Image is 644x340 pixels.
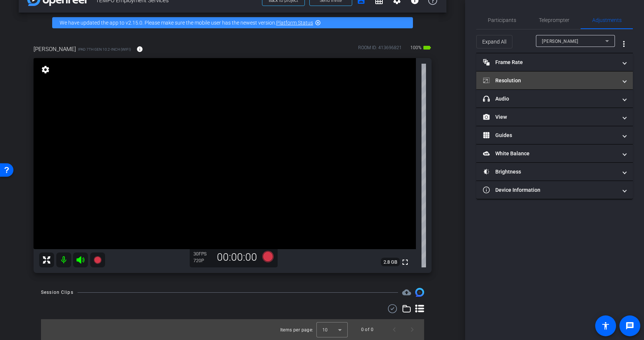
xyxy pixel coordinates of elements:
mat-panel-title: Frame Rate [483,58,617,66]
mat-panel-title: Device Information [483,186,617,194]
mat-panel-title: Brightness [483,168,617,176]
div: ROOM ID: 413696821 [358,44,402,55]
span: [PERSON_NAME] [542,39,578,44]
mat-panel-title: Guides [483,131,617,139]
mat-expansion-panel-header: Frame Rate [476,53,633,71]
mat-icon: fullscreen [401,258,410,267]
span: Teleprompter [539,18,569,23]
mat-icon: info [136,46,143,53]
span: iPad 7th Gen 10.2-inch (WiFi) [78,47,131,52]
div: 00:00:00 [212,251,262,264]
span: 2.8 GB [381,258,400,267]
mat-icon: more_vert [619,39,628,48]
mat-icon: battery_std [423,43,432,52]
mat-panel-title: View [483,113,617,121]
div: 30 [193,251,212,257]
span: [PERSON_NAME] [34,45,76,53]
mat-expansion-panel-header: View [476,108,633,126]
div: Session Clips [41,289,73,296]
span: Participants [488,18,516,23]
span: FPS [199,251,206,257]
a: Platform Status [276,20,313,26]
img: Session clips [415,288,424,297]
mat-expansion-panel-header: Resolution [476,72,633,89]
mat-expansion-panel-header: Guides [476,126,633,144]
div: 720P [193,258,212,264]
mat-expansion-panel-header: White Balance [476,144,633,162]
span: Adjustments [592,18,622,23]
mat-icon: message [625,321,634,330]
mat-icon: cloud_upload [402,288,411,297]
mat-icon: settings [40,65,51,74]
div: 0 of 0 [361,326,373,333]
button: Next page [403,321,421,339]
span: Destinations for your clips [402,288,411,297]
mat-expansion-panel-header: Brightness [476,163,633,181]
mat-expansion-panel-header: Device Information [476,181,633,199]
div: We have updated the app to v2.15.0. Please make sure the mobile user has the newest version. [52,17,413,28]
button: More Options for Adjustments Panel [615,35,633,53]
div: Items per page: [280,326,313,334]
span: 100% [409,42,423,54]
button: Previous page [385,321,403,339]
mat-icon: highlight_off [315,20,321,26]
mat-panel-title: White Balance [483,150,617,158]
mat-panel-title: Audio [483,95,617,103]
span: Expand All [482,35,506,49]
mat-icon: accessibility [601,321,610,330]
button: Expand All [476,35,512,48]
mat-panel-title: Resolution [483,77,617,85]
mat-expansion-panel-header: Audio [476,90,633,108]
